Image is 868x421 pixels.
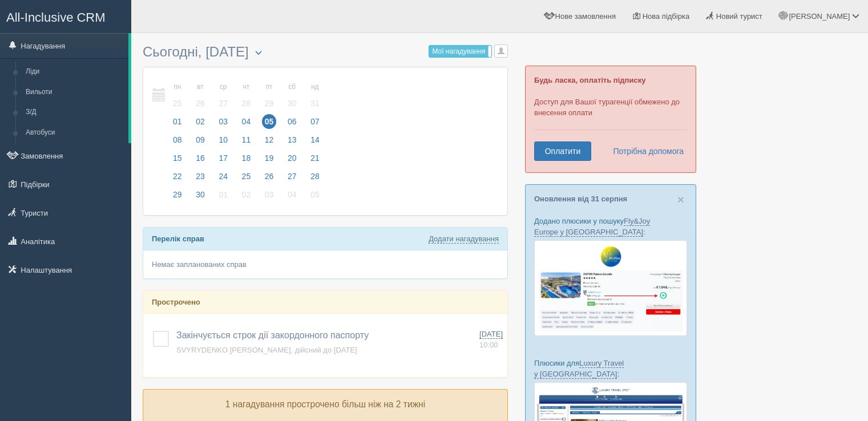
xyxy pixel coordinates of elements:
span: 01 [216,187,231,202]
span: 14 [308,132,322,147]
a: 03 [259,188,280,207]
a: 15 [167,152,188,170]
span: 27 [285,169,300,184]
a: 20 [281,152,303,170]
span: Нове замовлення [555,12,616,21]
a: сб 30 [281,76,303,115]
span: 10:00 [479,341,498,349]
span: 16 [193,151,208,165]
a: 09 [189,133,211,152]
span: 19 [262,151,277,165]
a: 26 [259,170,280,188]
p: Додано плюсики у пошуку : [534,216,687,237]
span: [PERSON_NAME] [789,12,850,21]
span: 02 [193,114,208,129]
a: 12 [259,133,280,152]
a: Fly&Joy Europe у [GEOGRAPHIC_DATA] [534,217,650,237]
p: 1 нагадування прострочено більш ніж на 2 тижні [152,398,499,411]
span: 04 [285,187,300,202]
a: пн 25 [167,76,188,115]
span: 20 [285,151,300,165]
a: 07 [304,115,323,133]
span: 29 [262,96,277,111]
span: 07 [308,114,322,129]
span: 10 [216,132,231,147]
small: нд [308,82,322,92]
span: 27 [216,96,231,111]
a: вт 26 [189,76,211,115]
a: Вильоти [21,82,128,103]
a: 04 [281,188,303,207]
a: 23 [189,170,211,188]
span: 22 [170,169,185,184]
a: 21 [304,152,323,170]
span: 13 [285,132,300,147]
a: З/Д [21,102,128,123]
a: нд 31 [304,76,323,115]
a: 16 [189,152,211,170]
a: Оновлення від 31 серпня [534,195,627,203]
a: 01 [212,188,234,207]
a: 01 [167,115,188,133]
span: 24 [216,169,231,184]
a: 02 [189,115,211,133]
small: вт [193,82,208,92]
span: 06 [285,114,300,129]
span: [DATE] [479,330,503,339]
b: Будь ласка, оплатіть підписку [534,76,645,84]
a: Додати нагадування [429,234,499,244]
a: чт 28 [236,76,257,115]
a: 17 [212,152,234,170]
span: All-Inclusive CRM [6,10,106,25]
span: 31 [308,96,322,111]
a: 28 [304,170,323,188]
a: [DATE] 10:00 [479,329,503,350]
a: 29 [167,188,188,207]
a: 10 [212,133,234,152]
a: 03 [212,115,234,133]
a: 19 [259,152,280,170]
a: Автобуси [21,123,128,143]
a: 25 [236,170,257,188]
span: 02 [239,187,254,202]
span: Новий турист [716,12,762,21]
span: 17 [216,151,231,165]
a: 13 [281,133,303,152]
span: 15 [170,151,185,165]
span: 03 [262,187,277,202]
a: Ліди [21,62,128,82]
span: 30 [193,187,208,202]
span: 01 [170,114,185,129]
span: Закінчується строк дії закордонного паспорту [176,330,369,340]
span: 28 [308,169,322,184]
a: 04 [236,115,257,133]
a: 18 [236,152,257,170]
div: Доступ для Вашої турагенції обмежено до внесення оплати [525,66,696,173]
span: 09 [193,132,208,147]
a: 08 [167,133,188,152]
span: 23 [193,169,208,184]
a: SVYRYDENKO [PERSON_NAME], дійсний до [DATE] [176,346,357,354]
h3: Сьогодні, [DATE] [143,44,508,61]
img: fly-joy-de-proposal-crm-for-travel-agency.png [534,240,687,336]
span: × [677,193,684,206]
span: Нова підбірка [643,12,690,21]
span: 03 [216,114,231,129]
span: 08 [170,132,185,147]
a: All-Inclusive CRM [1,1,131,32]
span: 26 [193,96,208,111]
b: Перелік справ [152,234,204,243]
span: 05 [308,187,322,202]
a: 05 [259,115,280,133]
a: пт 29 [259,76,280,115]
span: 04 [239,114,254,129]
a: ср 27 [212,76,234,115]
small: пн [170,82,185,92]
small: ср [216,82,231,92]
span: 12 [262,132,277,147]
a: 22 [167,170,188,188]
span: 25 [170,96,185,111]
button: Close [677,193,684,205]
a: Потрібна допомога [605,141,684,161]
